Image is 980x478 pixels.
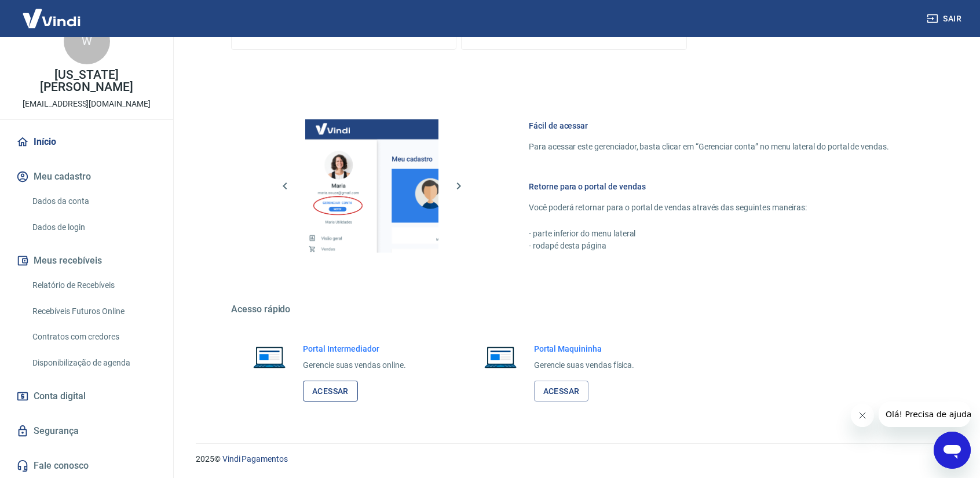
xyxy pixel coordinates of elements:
iframe: Botão para abrir a janela de mensagens [934,432,971,469]
a: Dados de login [28,216,159,239]
a: Recebíveis Futuros Online [28,300,159,323]
a: Vindi Pagamentos [222,454,288,464]
a: Disponibilização de agenda [28,351,159,375]
a: Relatório de Recebíveis [28,273,159,297]
p: [EMAIL_ADDRESS][DOMAIN_NAME] [23,98,151,110]
h6: Fácil de acessar [529,120,889,132]
a: Conta digital [14,384,159,409]
button: Meus recebíveis [14,248,159,273]
button: Sair [924,8,966,30]
a: Início [14,129,159,155]
button: Meu cadastro [14,164,159,189]
img: Imagem de um notebook aberto [476,343,525,371]
p: - parte inferior do menu lateral [529,228,889,240]
img: Vindi [14,1,89,36]
p: Para acessar este gerenciador, basta clicar em “Gerenciar conta” no menu lateral do portal de ven... [529,141,889,153]
div: W [64,18,110,64]
p: Gerencie suas vendas física. [534,359,635,371]
h6: Portal Maquininha [534,343,635,355]
img: Imagem de um notebook aberto [245,343,294,371]
span: Conta digital [34,388,86,404]
a: Segurança [14,418,159,444]
p: 2025 © [196,453,952,465]
img: Imagem da dashboard mostrando o botão de gerenciar conta na sidebar no lado esquerdo [305,119,438,253]
iframe: Fechar mensagem [851,404,874,427]
span: Olá! Precisa de ajuda? [7,8,97,17]
a: Acessar [303,381,358,402]
a: Dados da conta [28,189,159,213]
h6: Retorne para o portal de vendas [529,181,889,192]
p: [US_STATE][PERSON_NAME] [9,69,164,93]
p: - rodapé desta página [529,240,889,252]
h5: Acesso rápido [231,304,917,315]
p: Gerencie suas vendas online. [303,359,406,371]
p: Você poderá retornar para o portal de vendas através das seguintes maneiras: [529,202,889,214]
a: Acessar [534,381,589,402]
iframe: Mensagem da empresa [879,402,971,427]
a: Contratos com credores [28,325,159,349]
h6: Portal Intermediador [303,343,406,355]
